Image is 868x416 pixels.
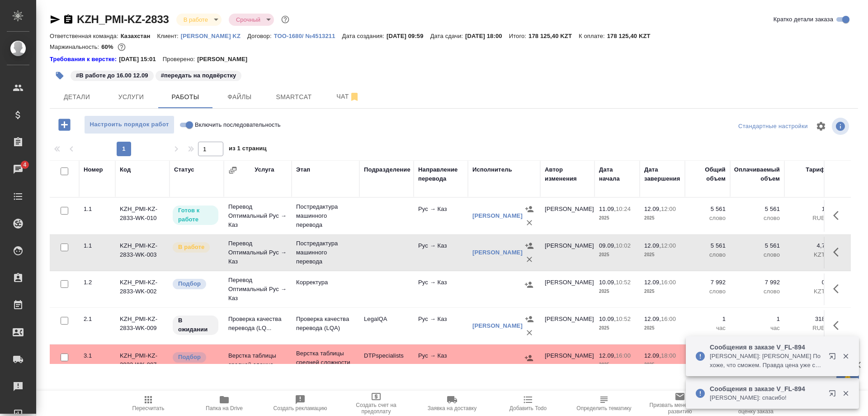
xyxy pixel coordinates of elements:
span: Посмотреть информацию [832,118,851,135]
span: из 1 страниц [229,143,267,156]
span: Детали [55,91,99,103]
p: час [735,324,780,333]
button: Назначить [522,351,536,365]
td: KZH_PMI-KZ-2833-WK-002 [115,273,170,305]
div: 2.1 [84,315,111,324]
p: Ответственная команда: [50,33,121,39]
div: Статус [174,165,194,174]
a: ТОО-1680/ №4513211 [274,32,342,39]
span: Настроить таблицу [810,115,832,137]
div: Можно подбирать исполнителей [172,351,219,363]
span: Файлы [218,91,261,103]
p: 16:00 [616,352,631,359]
p: 12:00 [661,206,676,212]
div: 3.1 [84,351,111,360]
p: 2025 [599,287,635,296]
p: 1 [689,315,726,324]
div: Номер [84,165,103,174]
button: Здесь прячутся важные кнопки [828,241,849,263]
p: 12.09, [644,279,661,286]
p: 60% [101,43,115,50]
button: Назначить [522,278,536,292]
p: слово [735,250,780,259]
span: Услуги [109,91,153,103]
p: Подбор [178,279,201,288]
p: 18:00 [661,352,676,359]
p: слово [689,214,726,223]
div: Направление перевода [418,165,463,183]
p: Корректура [296,278,355,287]
td: [PERSON_NAME] [540,273,594,305]
a: 4 [2,158,34,181]
p: 2025 [644,287,680,296]
p: 5 561 [735,205,780,214]
button: Добавить работу [52,115,77,134]
p: ТОО-1680/ №4513211 [274,33,342,39]
p: [DATE] 09:59 [387,33,430,39]
p: 178 125,40 KZT [607,33,657,39]
button: Настроить порядок работ [84,115,175,134]
div: Нажми, чтобы открыть папку с инструкцией [50,55,119,64]
button: 26136.70 KZT; 5879.00 RUB; [116,41,127,53]
p: Дата сдачи: [430,33,465,39]
p: Готов к работе [178,206,213,224]
p: час [689,324,726,333]
div: Автор изменения [545,165,590,183]
p: 5 561 [735,241,780,250]
p: слово [735,287,780,296]
a: [PERSON_NAME] KZ [181,32,247,39]
p: 12.09, [644,206,661,212]
p: 4,7 [789,241,825,250]
button: Назначить [523,312,536,326]
p: 16:00 [661,316,676,322]
td: Рус → Каз [414,237,468,268]
td: [PERSON_NAME] [540,200,594,232]
span: Кратко детали заказа [774,15,833,24]
p: 12.09, [644,242,661,249]
p: RUB [789,324,825,333]
p: Постредактура машинного перевода [296,202,355,230]
p: [PERSON_NAME] KZ [181,33,247,39]
p: слово [735,214,780,223]
span: 4 [18,160,32,169]
a: [PERSON_NAME] [472,212,523,219]
div: В работе [229,14,274,26]
p: 10:52 [616,316,631,322]
td: Рус → Каз [414,310,468,342]
p: К оплате: [579,33,607,39]
button: Здесь прячутся важные кнопки [828,205,849,226]
div: Этап [296,165,310,174]
p: 10:02 [616,242,631,249]
p: 5 561 [689,241,726,250]
p: [DATE] 15:01 [119,55,163,64]
p: 318 [789,315,825,324]
p: 10:52 [616,279,631,286]
button: Скопировать ссылку [63,14,74,25]
p: 178 125,40 KZT [528,33,579,39]
p: слово [689,250,726,259]
p: 12.09, [644,316,661,322]
p: 2025 [644,324,680,333]
p: 0 [789,278,825,287]
p: Постредактура машинного перевода [296,239,355,266]
p: 2025 [599,214,635,223]
p: Дата создания: [342,33,387,39]
p: 10.09, [599,279,616,286]
div: Тариф [806,165,825,174]
p: 2025 [644,214,680,223]
div: Можно подбирать исполнителей [172,278,219,290]
p: 2025 [644,250,680,259]
div: Общий объем [689,165,726,183]
td: Рус → Каз [414,347,468,378]
p: Проверено: [163,55,198,64]
p: 10.09, [599,316,616,322]
button: Закрыть [836,352,855,360]
p: [PERSON_NAME]: спасибо! [710,393,823,402]
div: 1.2 [84,278,111,287]
p: [DATE] 18:00 [465,33,509,39]
button: Доп статусы указывают на важность/срочность заказа [279,14,291,25]
div: split button [736,120,810,134]
td: Рус → Каз [414,273,468,305]
span: Работы [164,91,207,103]
td: [PERSON_NAME] [540,237,594,268]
